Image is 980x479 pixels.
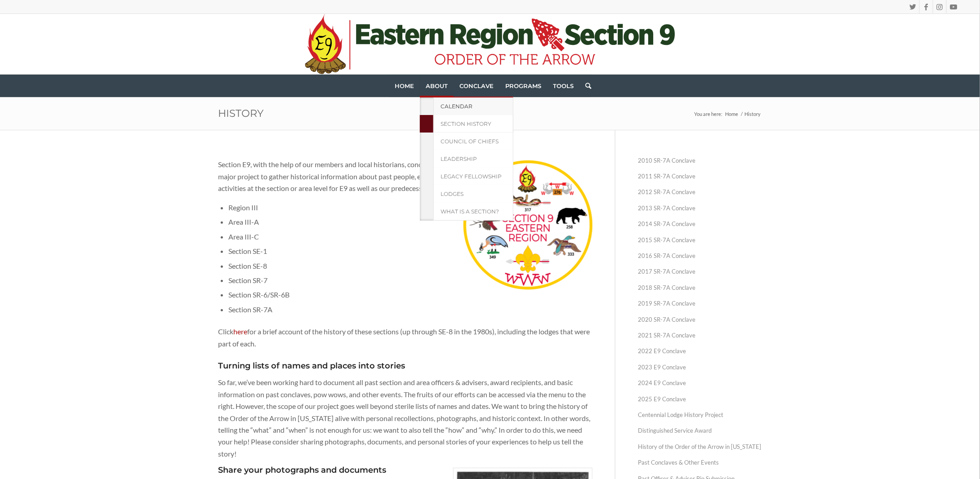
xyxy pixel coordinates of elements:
[638,439,762,455] a: History of the Order of the Arrow in [US_STATE]
[638,423,762,439] a: Distinguished Service Award
[638,312,762,328] a: 2020 SR-7A Conclave
[499,75,547,97] a: Programs
[638,391,762,407] a: 2025 E9 Conclave
[395,82,414,89] span: Home
[228,215,592,229] li: Area III-A
[441,138,499,145] span: Council of Chiefs
[638,169,762,184] a: 2011 SR-7A Conclave
[638,328,762,343] a: 2021 SR-7A Conclave
[579,75,591,97] a: Search
[433,168,513,185] a: Legacy Fellowship
[441,103,472,110] span: Calendar
[459,82,494,89] span: Conclave
[218,466,592,475] h4: Share your photographs and documents
[218,107,263,120] a: History
[638,296,762,311] a: 2019 SR-7A Conclave
[739,111,743,117] span: /
[441,155,477,162] span: Leadership
[454,75,499,97] a: Conclave
[638,153,762,169] a: 2010 SR-7A Conclave
[433,203,513,221] a: What is a Section?
[228,288,592,302] li: Section SR-6/SR-6B
[638,200,762,216] a: 2013 SR-7A Conclave
[505,82,541,89] span: Programs
[638,216,762,232] a: 2014 SR-7A Conclave
[638,359,762,375] a: 2023 E9 Conclave
[228,259,592,273] li: Section SE-8
[233,327,247,336] a: here
[743,111,762,117] span: History
[725,111,738,117] span: Home
[228,273,592,288] li: Section SR-7
[420,75,454,97] a: About
[433,150,513,168] a: Leadership
[547,75,579,97] a: Tools
[638,455,762,470] a: Past Conclaves & Other Events
[218,377,592,460] p: So far, we’ve been working hard to document all past section and area officers & advisers, award ...
[228,302,592,317] li: Section SR-7A
[553,82,574,89] span: Tools
[638,264,762,279] a: 2017 SR-7A Conclave
[638,343,762,359] a: 2022 E9 Conclave
[433,133,513,150] a: Council of Chiefs
[218,362,592,371] h4: Turning lists of names and places into stories
[638,407,762,423] a: Centennial Lodge History Project
[638,232,762,248] a: 2015 SR-7A Conclave
[638,248,762,264] a: 2016 SR-7A Conclave
[228,200,592,215] li: Region III
[638,280,762,296] a: 2018 SR-7A Conclave
[228,230,592,244] li: Area III-C
[433,185,513,203] a: Lodges
[433,98,513,115] a: Calendar
[441,191,463,197] span: Lodges
[694,111,722,117] span: You are here:
[433,115,513,133] a: Section History
[638,375,762,391] a: 2024 E9 Conclave
[218,159,592,194] p: Section E9, with the help of our members and local historians, conducted a major project to gathe...
[426,82,448,89] span: About
[218,326,592,350] p: Click for a brief account of the history of these sections (up through SE-8 in the 1980s), includ...
[389,75,420,97] a: Home
[441,120,491,127] span: Section History
[638,184,762,200] a: 2012 SR-7A Conclave
[228,244,592,258] li: Section SE-1
[441,173,502,180] span: Legacy Fellowship
[724,111,739,117] a: Home
[441,208,499,215] span: What is a Section?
